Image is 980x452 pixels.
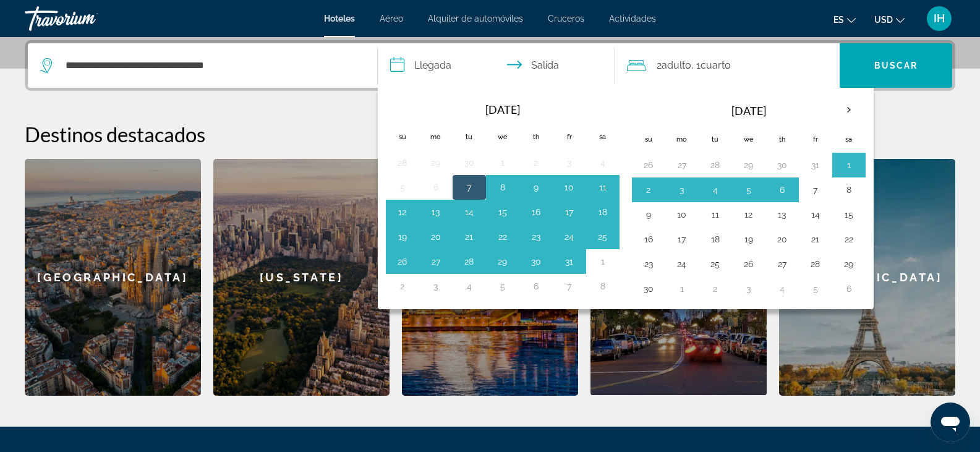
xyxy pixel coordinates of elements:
[840,43,952,88] button: Search
[931,403,970,442] iframe: Botón para iniciar la ventana de mensajería
[665,96,832,126] th: [DATE]
[428,14,523,23] a: Alquiler de automóviles
[705,231,725,248] button: Day 18
[493,253,513,270] button: Day 29
[806,181,825,198] button: Day 7
[739,181,759,198] button: Day 5
[705,206,725,223] button: Day 11
[493,228,513,245] button: Day 22
[324,14,355,23] a: Hoteles
[493,278,513,295] button: Day 5
[639,231,658,248] button: Day 16
[874,15,893,25] span: USD
[639,255,658,273] button: Day 23
[934,12,945,25] span: IH
[459,278,479,295] button: Day 4
[393,278,412,295] button: Day 2
[772,280,792,297] button: Day 4
[662,59,691,71] span: Adulto
[839,231,859,248] button: Day 22
[739,156,759,174] button: Day 29
[839,181,859,198] button: Day 8
[923,6,955,32] button: User Menu
[705,181,725,198] button: Day 4
[526,179,546,196] button: Day 9
[639,280,658,297] button: Day 30
[874,61,918,70] span: Buscar
[25,2,148,35] a: Travorium
[213,159,390,396] div: [US_STATE]
[672,156,692,174] button: Day 27
[393,228,412,245] button: Day 19
[64,56,359,75] input: Search hotel destination
[839,255,859,273] button: Day 29
[493,179,513,196] button: Day 8
[459,228,479,245] button: Day 21
[739,280,759,297] button: Day 3
[380,14,403,23] a: Aéreo
[560,228,579,245] button: Day 24
[639,156,658,174] button: Day 26
[615,43,840,88] button: Travelers: 2 adults, 0 children
[393,179,412,196] button: Day 5
[839,280,859,297] button: Day 6
[426,203,446,221] button: Day 13
[672,206,692,223] button: Day 10
[593,278,613,295] button: Day 8
[548,14,584,23] a: Cruceros
[672,280,692,297] button: Day 1
[459,179,479,196] button: Day 7
[639,206,658,223] button: Day 9
[632,96,866,301] table: Right calendar grid
[459,253,479,270] button: Day 28
[593,154,613,171] button: Day 4
[705,255,725,273] button: Day 25
[639,181,658,198] button: Day 2
[526,228,546,245] button: Day 23
[25,122,955,147] h2: Destinos destacados
[609,14,656,23] a: Actividades
[459,154,479,171] button: Day 30
[386,96,620,299] table: Left calendar grid
[772,156,792,174] button: Day 30
[772,231,792,248] button: Day 20
[705,156,725,174] button: Day 28
[839,156,859,174] button: Day 1
[772,181,792,198] button: Day 6
[806,231,825,248] button: Day 21
[426,228,446,245] button: Day 20
[426,154,446,171] button: Day 29
[833,11,856,28] button: Change language
[393,253,412,270] button: Day 26
[378,43,615,88] button: Select check in and out date
[426,278,446,295] button: Day 3
[593,253,613,270] button: Day 1
[560,278,579,295] button: Day 7
[393,154,412,171] button: Day 28
[526,253,546,270] button: Day 30
[593,228,613,245] button: Day 25
[672,181,692,198] button: Day 3
[213,159,390,396] a: New York[US_STATE]
[672,255,692,273] button: Day 24
[28,43,952,88] div: Search widget
[426,253,446,270] button: Day 27
[657,57,691,74] span: 2
[393,203,412,221] button: Day 12
[833,15,844,25] span: es
[739,206,759,223] button: Day 12
[593,179,613,196] button: Day 11
[739,255,759,273] button: Day 26
[806,255,825,273] button: Day 28
[806,280,825,297] button: Day 5
[560,253,579,270] button: Day 31
[874,11,905,28] button: Change currency
[691,57,731,74] span: , 1
[493,203,513,221] button: Day 15
[772,206,792,223] button: Day 13
[806,206,825,223] button: Day 14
